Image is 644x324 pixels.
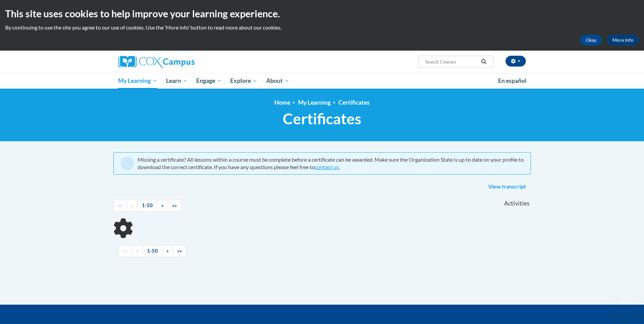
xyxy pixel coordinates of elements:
[168,200,181,212] a: End
[113,200,127,212] a: Begining
[166,77,187,85] span: Learn
[483,181,531,192] a: View transcript
[226,73,262,89] a: Explore
[162,245,173,257] a: Next
[114,73,162,89] a: My Learning
[196,77,222,85] span: Engage
[262,73,294,89] a: About
[118,245,132,257] a: Begining
[494,74,531,88] a: En español
[498,77,527,84] span: En español
[5,7,639,20] h2: This site uses cookies to help improve your learning experience.
[131,202,133,208] span: «
[504,200,530,207] span: Activities
[143,245,162,257] a: 1-50
[127,200,138,212] a: Previous
[172,202,177,208] span: »»
[132,245,143,257] a: Previous
[266,77,289,85] span: About
[338,99,370,106] a: Certificates
[136,248,139,254] span: «
[118,202,123,208] span: ««
[283,110,361,128] span: Certificates
[5,24,639,31] p: By continuing to use the site you agree to our use of cookies. Use the ‘More info’ button to read...
[315,164,339,170] a: contact us
[137,200,157,212] a: 1-50
[274,99,290,106] a: Home
[123,248,128,254] span: ««
[173,245,186,257] a: End
[424,58,479,66] input: Search Courses
[230,77,257,85] span: Explore
[607,35,639,46] a: More Info
[580,35,602,46] button: Okay
[118,56,195,68] img: Cox Campus
[161,202,164,208] span: »
[118,77,157,85] span: My Learning
[157,200,168,212] a: Next
[137,156,524,171] div: Missing a certificate? All lessons within a course must be complete before a certificate can be a...
[177,248,182,254] span: »»
[617,297,639,319] iframe: Button to launch messaging window
[298,99,331,106] a: My Learning
[192,73,226,89] a: Engage
[118,56,247,68] a: Cox Campus
[479,58,489,66] button: Search
[108,73,536,89] div: Main menu
[162,73,192,89] a: Learn
[166,248,169,254] span: »
[505,56,526,67] button: Account Settings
